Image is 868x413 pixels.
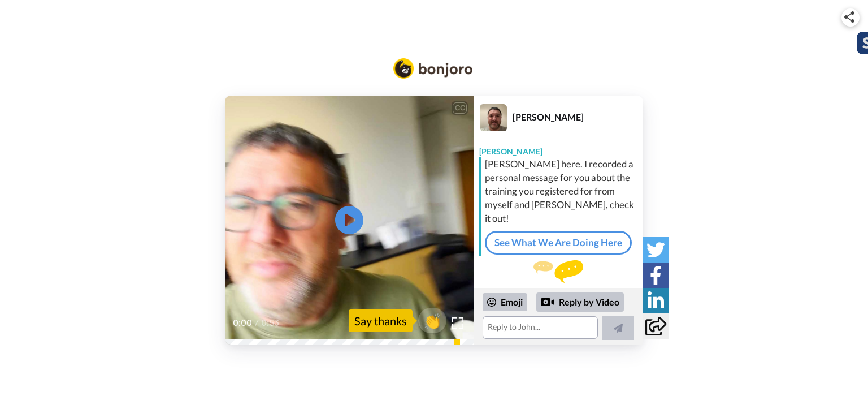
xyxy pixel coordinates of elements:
[255,316,259,330] span: /
[541,295,554,309] div: Reply by Video
[533,260,583,283] img: message.svg
[483,293,527,311] div: Emoji
[453,102,467,114] div: CC
[474,140,643,157] div: [PERSON_NAME]
[480,104,507,131] img: Profile Image
[513,111,643,122] div: [PERSON_NAME]
[418,312,446,330] span: 👏
[261,316,281,330] span: 0:53
[485,231,632,255] a: See What We Are Doing Here
[452,317,463,329] img: Full screen
[349,309,413,332] div: Say thanks
[844,11,854,23] img: ic_share.svg
[233,316,253,330] span: 0:00
[536,292,624,312] div: Reply by Video
[418,308,446,333] button: 👏
[393,58,472,79] img: Bonjoro Logo
[474,260,643,302] div: Send [PERSON_NAME] a reply.
[485,157,640,225] div: [PERSON_NAME] here. I recorded a personal message for you about the training you registered for f...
